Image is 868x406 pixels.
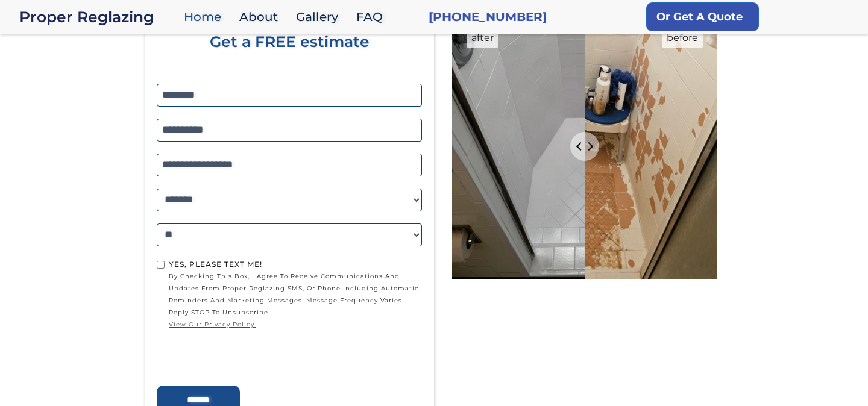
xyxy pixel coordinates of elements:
iframe: reCAPTCHA [157,334,340,381]
a: FAQ [350,4,395,30]
input: Yes, Please text me!by checking this box, I agree to receive communications and updates from Prop... [157,261,165,269]
a: Home [178,4,233,30]
div: Yes, Please text me! [169,258,422,270]
div: Proper Reglazing [19,8,178,25]
span: by checking this box, I agree to receive communications and updates from Proper Reglazing SMS, or... [169,270,422,331]
a: [PHONE_NUMBER] [429,8,547,25]
a: view our privacy policy. [169,319,422,331]
a: home [19,8,178,25]
a: Gallery [290,4,350,30]
a: Or Get A Quote [646,2,759,31]
a: About [233,4,290,30]
div: Get a FREE estimate [157,33,422,84]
